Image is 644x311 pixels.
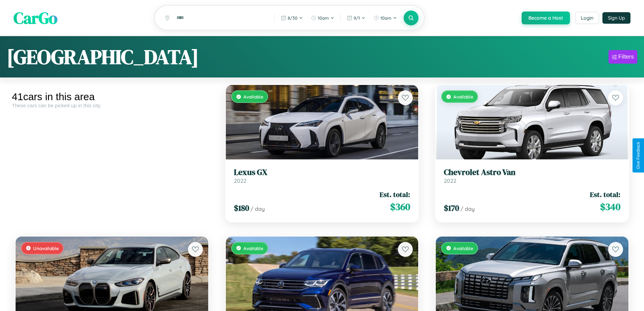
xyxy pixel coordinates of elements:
button: Filters [609,50,637,64]
span: Est. total: [380,190,410,199]
span: $ 170 [444,202,459,214]
h1: [GEOGRAPHIC_DATA] [7,43,199,71]
span: 2022 [444,177,456,184]
button: 10am [370,13,400,23]
h3: Chevrolet Astro Van [444,168,620,177]
div: Give Feedback [636,142,641,169]
h3: Lexus GX [234,168,410,177]
span: $ 180 [234,202,249,214]
div: 41 cars in this area [12,91,212,103]
button: 9/1 [343,13,369,23]
button: Login [575,12,599,24]
span: $ 360 [390,200,410,214]
button: 8/30 [278,13,306,23]
div: Filters [618,53,634,60]
span: 9 / 1 [354,15,360,21]
a: Chevrolet Astro Van2022 [444,168,620,184]
span: 2022 [234,177,246,184]
span: Unavailable [33,245,59,251]
div: These cars can be picked up in this city. [12,103,212,108]
button: Become a Host [522,12,570,24]
span: / day [251,205,265,212]
span: / day [460,205,475,212]
span: 10am [318,15,329,21]
span: Available [453,94,473,99]
span: Available [243,94,263,99]
span: 8 / 30 [288,15,297,21]
span: $ 340 [600,200,620,214]
span: Available [453,245,473,251]
span: Available [243,245,263,251]
span: Est. total: [590,190,620,199]
span: 10am [380,15,391,21]
span: CarGo [14,7,57,29]
button: Sign Up [602,12,630,24]
button: 10am [308,13,338,23]
a: Lexus GX2022 [234,168,410,184]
